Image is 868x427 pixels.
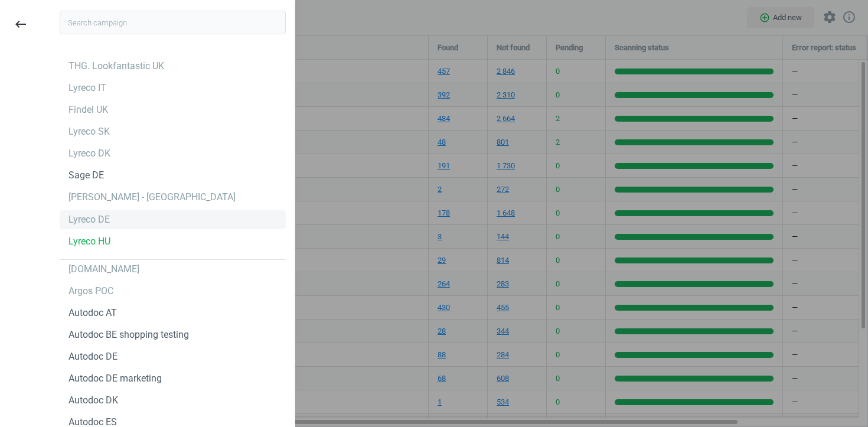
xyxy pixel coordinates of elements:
[14,17,28,31] i: keyboard_backspace
[68,394,118,407] div: Autodoc DK
[68,125,110,138] div: Lyreco SK
[68,372,162,385] div: Autodoc DE marketing
[68,169,104,182] div: Sage DE
[68,191,236,204] div: [PERSON_NAME] - [GEOGRAPHIC_DATA]
[68,213,110,226] div: Lyreco DE
[7,11,34,38] button: keyboard_backspace
[60,11,286,34] input: Search campaign
[68,60,164,73] div: THG. Lookfantastic UK
[68,350,118,363] div: Autodoc DE
[68,103,108,116] div: Findel UK
[68,147,110,160] div: Lyreco DK
[68,235,110,248] div: Lyreco HU
[68,263,139,276] div: [DOMAIN_NAME]
[68,307,117,320] div: Autodoc AT
[68,328,189,341] div: Autodoc BE shopping testing
[68,285,113,298] div: Argos POC
[68,82,106,94] div: Lyreco IT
